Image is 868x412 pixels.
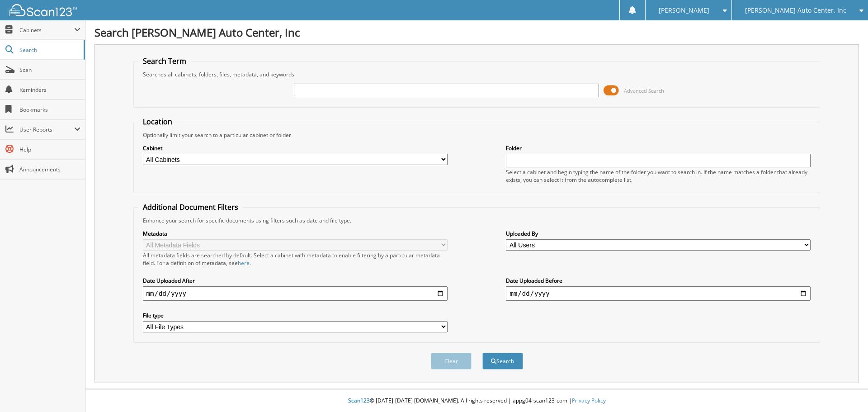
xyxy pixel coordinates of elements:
div: Enhance your search for specific documents using filters such as date and file type. [138,217,816,224]
div: © [DATE]-[DATE] [DOMAIN_NAME]. All rights reserved | appg04-scan123-com | [85,390,868,412]
div: Searches all cabinets, folders, files, metadata, and keywords [138,71,816,78]
img: scan123-logo-white.svg [9,4,77,16]
label: Date Uploaded Before [506,277,811,284]
button: Search [482,353,523,369]
span: Reminders [19,86,80,94]
a: Privacy Policy [572,397,606,404]
label: Uploaded By [506,230,811,237]
span: Cabinets [19,26,74,34]
span: Bookmarks [19,106,80,114]
legend: Location [138,117,177,127]
label: File type [143,312,448,319]
span: Help [19,146,80,153]
label: Cabinet [143,144,448,152]
div: All metadata fields are searched by default. Select a cabinet with metadata to enable filtering b... [143,251,448,267]
label: Metadata [143,230,448,237]
span: [PERSON_NAME] [659,8,709,13]
input: start [143,286,448,301]
legend: Search Term [138,56,191,66]
span: Search [19,46,79,54]
label: Date Uploaded After [143,277,448,284]
span: [PERSON_NAME] Auto Center, Inc [745,8,846,13]
span: User Reports [19,126,74,133]
div: Optionally limit your search to a particular cabinet or folder [138,131,816,139]
span: Announcements [19,166,80,173]
label: Folder [506,144,811,152]
a: here [238,259,250,267]
input: end [506,286,811,301]
span: Advanced Search [624,87,664,94]
div: Select a cabinet and begin typing the name of the folder you want to search in. If the name match... [506,168,811,184]
legend: Additional Document Filters [138,202,243,212]
span: Scan [19,66,80,74]
span: Scan123 [348,397,370,404]
h1: Search [PERSON_NAME] Auto Center, Inc [94,25,859,40]
button: Clear [431,353,472,369]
